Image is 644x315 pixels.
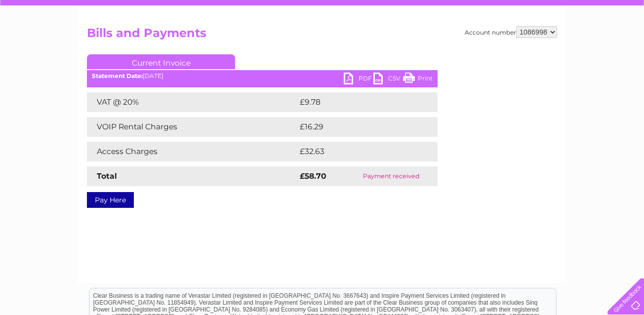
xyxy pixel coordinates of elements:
[344,73,373,87] a: PDF
[87,54,235,69] a: Current Invoice
[403,73,433,87] a: Print
[87,92,297,112] td: VAT @ 20%
[92,72,143,79] b: Statement Date:
[578,42,603,49] a: Contact
[495,42,517,49] a: Energy
[89,5,556,48] div: Clear Business is a trading name of Verastar Limited (registered in [GEOGRAPHIC_DATA] No. 3667643...
[297,117,417,137] td: £16.29
[87,73,438,79] div: [DATE]
[297,142,417,161] td: £32.63
[87,26,557,45] h2: Bills and Payments
[87,117,297,137] td: VOIP Rental Charges
[470,42,489,49] a: Water
[97,171,117,181] strong: Total
[373,73,403,87] a: CSV
[465,26,557,38] div: Account number
[558,42,572,49] a: Blog
[345,166,438,186] td: Payment received
[300,171,326,181] strong: £58.70
[23,26,73,56] img: logo.png
[523,42,552,49] a: Telecoms
[87,192,134,208] a: Pay Here
[87,142,297,161] td: Access Charges
[611,42,635,49] a: Log out
[458,5,526,17] a: 0333 014 3131
[297,92,415,112] td: £9.78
